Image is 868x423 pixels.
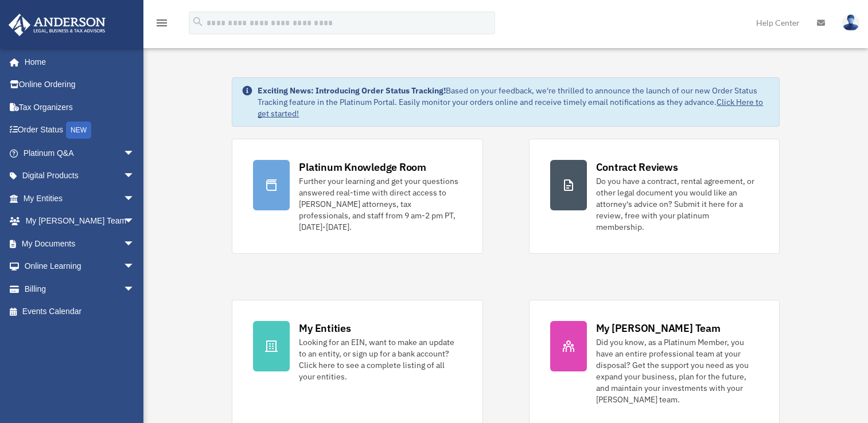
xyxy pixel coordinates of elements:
[596,321,721,335] div: My [PERSON_NAME] Team
[8,187,152,210] a: My Entitiesarrow_drop_down
[596,175,758,233] div: Do you have a contract, rental agreement, or other legal document you would like an attorney's ad...
[299,321,351,335] div: My Entities
[258,97,763,119] a: Click Here to get started!
[123,187,146,210] span: arrow_drop_down
[258,85,769,119] div: Based on your feedback, we're thrilled to announce the launch of our new Order Status Tracking fe...
[123,277,146,301] span: arrow_drop_down
[123,142,146,165] span: arrow_drop_down
[8,277,152,300] a: Billingarrow_drop_down
[192,15,204,28] i: search
[596,336,758,405] div: Did you know, as a Platinum Member, you have an entire professional team at your disposal? Get th...
[299,175,461,233] div: Further your learning and get your questions answered real-time with direct access to [PERSON_NAM...
[529,139,780,254] a: Contract Reviews Do you have a contract, rental agreement, or other legal document you would like...
[596,160,678,174] div: Contract Reviews
[155,20,169,30] a: menu
[8,210,152,233] a: My [PERSON_NAME] Teamarrow_drop_down
[8,119,152,142] a: Order StatusNEW
[258,85,446,96] strong: Exciting News: Introducing Order Status Tracking!
[842,14,859,31] img: User Pic
[8,50,146,73] a: Home
[155,16,169,30] i: menu
[123,232,146,256] span: arrow_drop_down
[66,122,91,139] div: NEW
[8,300,152,323] a: Events Calendar
[123,164,146,188] span: arrow_drop_down
[8,232,152,255] a: My Documentsarrow_drop_down
[299,160,426,174] div: Platinum Knowledge Room
[8,164,152,187] a: Digital Productsarrow_drop_down
[299,336,461,382] div: Looking for an EIN, want to make an update to an entity, or sign up for a bank account? Click her...
[232,139,482,254] a: Platinum Knowledge Room Further your learning and get your questions answered real-time with dire...
[123,255,146,279] span: arrow_drop_down
[123,210,146,233] span: arrow_drop_down
[8,96,152,119] a: Tax Organizers
[8,255,152,278] a: Online Learningarrow_drop_down
[5,14,109,36] img: Anderson Advisors Platinum Portal
[8,142,152,164] a: Platinum Q&Aarrow_drop_down
[8,73,152,96] a: Online Ordering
